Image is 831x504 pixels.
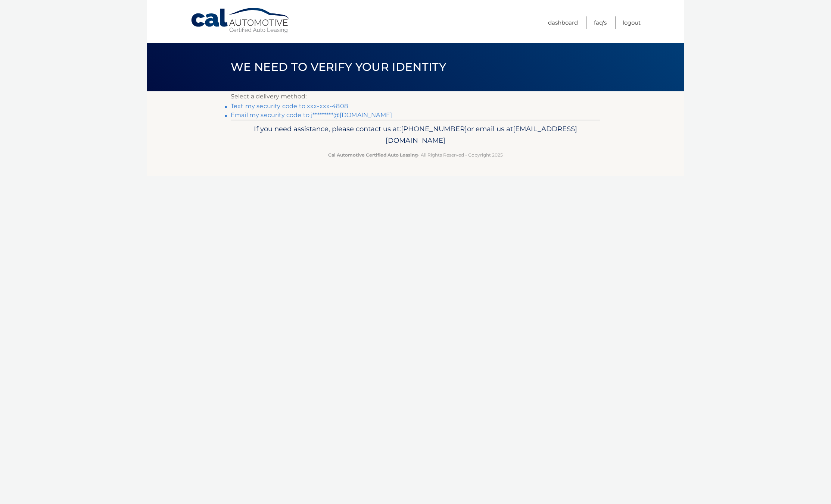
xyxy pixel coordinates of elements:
p: - All Rights Reserved - Copyright 2025 [236,151,595,159]
a: Cal Automotive [190,7,291,34]
a: Logout [623,16,641,29]
a: Email my security code to j*********@[DOMAIN_NAME] [231,111,392,119]
span: We need to verify your identity [231,60,446,74]
p: If you need assistance, please contact us at: or email us at [236,123,595,147]
strong: Cal Automotive Certified Auto Leasing [328,152,418,158]
span: [PHONE_NUMBER] [401,125,467,133]
p: Select a delivery method: [231,91,600,102]
a: Dashboard [548,16,578,29]
a: FAQ's [594,16,607,29]
a: Text my security code to xxx-xxx-4808 [231,103,348,110]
